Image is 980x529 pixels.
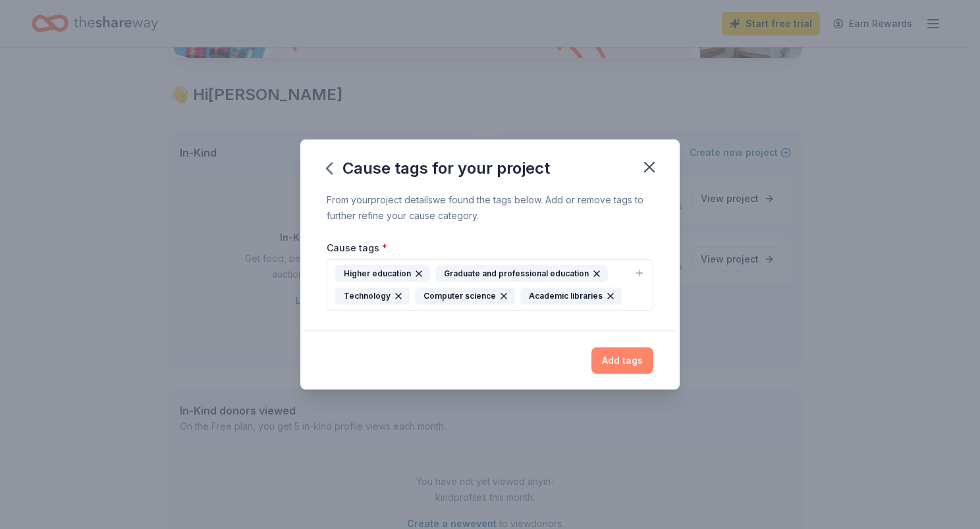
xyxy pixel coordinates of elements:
div: Graduate and professional education [435,265,608,282]
div: Cause tags for your project [327,158,550,179]
div: From your project details we found the tags below. Add or remove tags to further refine your caus... [327,192,653,224]
div: Higher education [335,265,430,282]
div: Technology [335,288,410,305]
div: Computer science [415,288,515,305]
button: Higher educationGraduate and professional educationTechnologyComputer scienceAcademic libraries [327,259,653,311]
button: Add tags [591,347,653,374]
div: Academic libraries [520,288,622,305]
label: Cause tags [327,241,387,255]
